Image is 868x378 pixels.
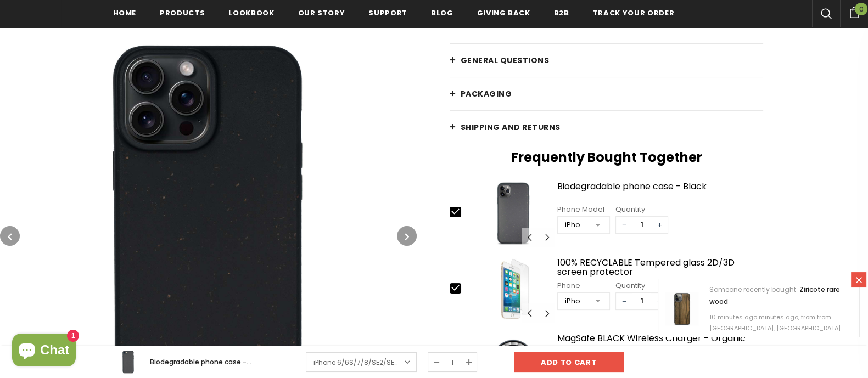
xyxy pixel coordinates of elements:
[615,204,668,215] div: Quantity
[554,8,569,18] span: B2B
[615,280,668,291] div: Quantity
[298,8,345,18] span: Our Story
[709,285,796,294] span: Someone recently bought
[472,179,555,247] img: iPhone 11 Pro Biodegradable Phone Case
[461,55,550,66] span: General Questions
[557,280,610,291] div: Phone
[565,219,587,230] div: iPhone 11 PRO MAX
[616,293,632,309] span: −
[709,313,841,332] span: 10 minutes ago minutes ago, from from [GEOGRAPHIC_DATA], [GEOGRAPHIC_DATA]
[593,8,674,18] span: Track your order
[557,182,763,201] a: Biodegradable phone case - Black
[368,8,407,18] span: support
[450,44,764,77] a: General Questions
[514,352,624,372] input: Add to cart
[113,8,137,18] span: Home
[450,149,764,166] h2: Frequently Bought Together
[461,122,561,133] span: Shipping and returns
[450,77,764,110] a: PACKAGING
[9,334,79,369] inbox-online-store-chat: Shopify online store chat
[557,334,763,353] a: MagSafe BLACK Wireless Charger - Organic
[404,358,438,367] span: €19.80EUR
[477,8,530,18] span: Giving back
[840,5,868,18] a: 0
[461,88,512,99] span: PACKAGING
[431,8,453,18] span: Blog
[651,217,668,233] span: +
[651,293,668,309] span: +
[472,255,555,323] img: Screen Protector iPhone SE 2
[565,296,587,307] div: iPhone 6/6S/7/8/SE2/SE3
[228,8,274,18] span: Lookbook
[616,217,632,233] span: −
[855,3,867,15] span: 0
[450,111,764,144] a: Shipping and returns
[557,258,763,277] a: 100% RECYCLABLE Tempered glass 2D/3D screen protector
[160,8,205,18] span: Products
[306,352,417,372] a: iPhone 6/6S/7/8/SE2/SE3 -€19.80EUR
[557,204,610,215] div: Phone Model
